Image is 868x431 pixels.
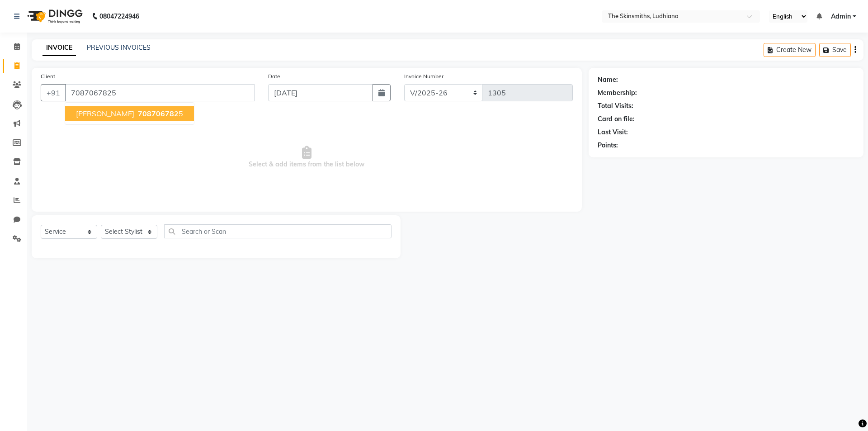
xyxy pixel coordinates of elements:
[268,72,280,81] label: Date
[136,109,183,118] ngb-highlight: 5
[87,43,151,52] a: PREVIOUS INVOICES
[831,12,851,21] span: Admin
[764,43,816,57] button: Create New
[404,72,443,81] label: Invoice Number
[23,4,85,29] img: logo
[598,141,618,150] div: Points:
[41,112,573,203] span: Select & add items from the list below
[41,84,66,101] button: +91
[598,114,635,124] div: Card on file:
[65,84,255,101] input: Search by Name/Mobile/Email/Code
[164,224,392,238] input: Search or Scan
[138,109,179,118] span: 708706782
[598,101,633,111] div: Total Visits:
[76,109,134,118] span: [PERSON_NAME]
[598,88,637,98] div: Membership:
[598,75,618,85] div: Name:
[819,43,851,57] button: Save
[41,72,55,81] label: Client
[99,4,139,29] b: 08047224946
[42,40,76,56] a: INVOICE
[598,128,628,137] div: Last Visit:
